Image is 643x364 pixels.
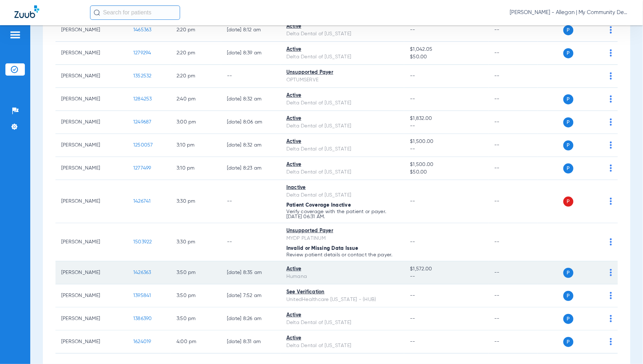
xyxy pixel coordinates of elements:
[133,239,152,244] span: 1503922
[286,288,398,296] div: See Verification
[171,111,221,134] td: 3:00 PM
[55,331,128,354] td: [PERSON_NAME]
[55,19,128,42] td: [PERSON_NAME]
[563,117,573,127] span: P
[489,331,537,354] td: --
[133,293,151,298] span: 1395841
[133,316,152,321] span: 1386390
[221,261,281,284] td: [DATE] 8:35 AM
[221,134,281,157] td: [DATE] 8:32 AM
[94,9,100,16] img: Search Icon
[410,293,415,298] span: --
[410,168,483,176] span: $50.00
[286,168,398,176] div: Delta Dental of [US_STATE]
[489,19,537,42] td: --
[133,96,152,102] span: 1284253
[133,270,151,275] span: 1426363
[221,111,281,134] td: [DATE] 8:06 AM
[489,284,537,307] td: --
[410,46,483,53] span: $1,042.05
[286,184,398,192] div: Inactive
[133,143,153,148] span: 1250057
[133,73,152,78] span: 1352532
[610,315,612,322] img: group-dot-blue.svg
[563,314,573,324] span: P
[221,65,281,88] td: --
[489,180,537,223] td: --
[489,42,537,65] td: --
[55,261,128,284] td: [PERSON_NAME]
[286,334,398,342] div: Active
[171,134,221,157] td: 3:10 PM
[489,111,537,134] td: --
[563,197,573,207] span: P
[55,157,128,180] td: [PERSON_NAME]
[286,265,398,273] div: Active
[286,319,398,327] div: Delta Dental of [US_STATE]
[286,342,398,350] div: Delta Dental of [US_STATE]
[221,223,281,261] td: --
[563,48,573,58] span: P
[610,198,612,205] img: group-dot-blue.svg
[286,23,398,30] div: Active
[410,145,483,153] span: --
[610,49,612,57] img: group-dot-blue.svg
[286,161,398,168] div: Active
[607,329,643,364] iframe: Chat Widget
[133,166,151,171] span: 1277499
[133,199,151,204] span: 1426741
[55,284,128,307] td: [PERSON_NAME]
[286,209,398,219] p: Verify coverage with the patient or payer. [DATE] 06:31 AM.
[610,141,612,149] img: group-dot-blue.svg
[286,69,398,76] div: Unsupported Payer
[221,157,281,180] td: [DATE] 8:23 AM
[171,157,221,180] td: 3:10 PM
[286,203,351,208] span: Patient Coverage Inactive
[610,292,612,299] img: group-dot-blue.svg
[410,27,415,32] span: --
[286,227,398,235] div: Unsupported Payer
[563,268,573,278] span: P
[610,72,612,80] img: group-dot-blue.svg
[55,42,128,65] td: [PERSON_NAME]
[410,122,483,130] span: --
[410,239,415,244] span: --
[286,192,398,199] div: Delta Dental of [US_STATE]
[410,316,415,321] span: --
[221,19,281,42] td: [DATE] 8:12 AM
[286,53,398,61] div: Delta Dental of [US_STATE]
[563,337,573,347] span: P
[489,307,537,331] td: --
[133,120,152,125] span: 1249687
[286,99,398,107] div: Delta Dental of [US_STATE]
[171,307,221,331] td: 3:50 PM
[563,94,573,104] span: P
[489,134,537,157] td: --
[286,235,398,242] div: MYDP PLATINUM
[221,180,281,223] td: --
[221,88,281,111] td: [DATE] 8:32 AM
[171,261,221,284] td: 3:50 PM
[55,88,128,111] td: [PERSON_NAME]
[286,122,398,130] div: Delta Dental of [US_STATE]
[610,95,612,103] img: group-dot-blue.svg
[286,246,358,251] span: Invalid or Missing Data Issue
[489,88,537,111] td: --
[489,223,537,261] td: --
[610,165,612,172] img: group-dot-blue.svg
[171,65,221,88] td: 2:20 PM
[410,199,415,204] span: --
[55,223,128,261] td: [PERSON_NAME]
[410,339,415,344] span: --
[286,92,398,99] div: Active
[286,138,398,145] div: Active
[610,269,612,276] img: group-dot-blue.svg
[286,46,398,53] div: Active
[171,223,221,261] td: 3:30 PM
[410,265,483,273] span: $1,572.00
[221,284,281,307] td: [DATE] 7:52 AM
[55,65,128,88] td: [PERSON_NAME]
[489,261,537,284] td: --
[171,19,221,42] td: 2:20 PM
